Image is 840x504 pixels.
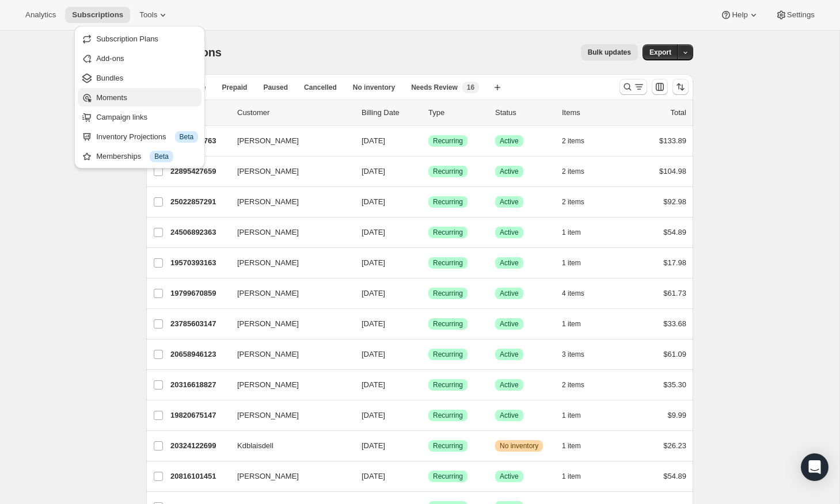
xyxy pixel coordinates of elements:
[170,440,228,452] p: 20324122699
[562,316,594,332] button: 1 item
[96,35,158,43] span: Subscription Plans
[428,107,486,119] div: Type
[562,346,597,362] button: 3 items
[304,83,337,92] span: Cancelled
[562,289,584,298] span: 4 items
[433,167,463,176] span: Recurring
[362,197,385,206] span: [DATE]
[672,79,689,95] button: Sort the results
[222,83,247,92] span: Prepaid
[663,350,686,358] span: $61.09
[362,107,419,119] p: Billing Date
[562,472,581,481] span: 1 item
[170,227,228,238] p: 24506892363
[237,288,299,299] span: [PERSON_NAME]
[500,441,538,450] span: No inventory
[237,196,299,208] span: [PERSON_NAME]
[663,441,686,450] span: $26.23
[411,83,458,92] span: Needs Review
[132,7,176,23] button: Tools
[170,349,228,360] p: 20658946123
[433,289,463,298] span: Recurring
[96,54,124,63] span: Add-ons
[230,223,345,242] button: [PERSON_NAME]
[433,197,463,207] span: Recurring
[433,136,463,146] span: Recurring
[170,346,686,362] div: 20658946123[PERSON_NAME][DATE]SuccessRecurringSuccessActive3 items$61.09
[362,319,385,328] span: [DATE]
[659,136,686,145] span: $133.89
[562,319,581,329] span: 1 item
[170,255,686,271] div: 19570393163[PERSON_NAME][DATE]SuccessRecurringSuccessActive1 item$17.98
[170,133,686,149] div: 19658866763[PERSON_NAME][DATE]SuccessRecurringSuccessActive2 items$133.89
[713,7,766,23] button: Help
[362,380,385,389] span: [DATE]
[237,318,299,330] span: [PERSON_NAME]
[237,257,299,269] span: [PERSON_NAME]
[562,411,581,420] span: 1 item
[663,228,686,236] span: $54.89
[667,411,686,419] span: $9.99
[663,289,686,297] span: $61.73
[170,107,686,119] div: IDCustomerBilling DateTypeStatusItemsTotal
[663,258,686,267] span: $17.98
[619,79,647,95] button: Search and filter results
[230,437,345,455] button: Kdblaisdell
[500,472,519,481] span: Active
[96,93,127,102] span: Moments
[500,167,519,176] span: Active
[96,113,147,121] span: Campaign links
[769,7,822,23] button: Settings
[433,472,463,481] span: Recurring
[170,410,228,421] p: 19820675147
[230,345,345,364] button: [PERSON_NAME]
[433,228,463,237] span: Recurring
[433,350,463,359] span: Recurring
[500,197,519,207] span: Active
[562,228,581,237] span: 1 item
[588,48,631,57] span: Bulk updates
[433,319,463,329] span: Recurring
[170,379,228,391] p: 20316618827
[659,167,686,175] span: $104.98
[78,147,202,165] button: Memberships
[562,163,597,180] button: 2 items
[230,132,345,150] button: [PERSON_NAME]
[237,349,299,360] span: [PERSON_NAME]
[170,318,228,330] p: 23785603147
[170,471,228,482] p: 20816101451
[230,376,345,394] button: [PERSON_NAME]
[562,107,619,119] div: Items
[562,407,594,423] button: 1 item
[500,258,519,268] span: Active
[362,258,385,267] span: [DATE]
[78,68,202,87] button: Bundles
[170,377,686,393] div: 20316618827[PERSON_NAME][DATE]SuccessRecurringSuccessActive2 items$35.30
[96,151,198,162] div: Memberships
[562,468,594,484] button: 1 item
[78,108,202,126] button: Campaign links
[96,74,123,82] span: Bundles
[562,441,581,450] span: 1 item
[230,254,345,272] button: [PERSON_NAME]
[562,255,594,271] button: 1 item
[170,285,686,301] div: 19799670859[PERSON_NAME][DATE]SuccessRecurringSuccessActive4 items$61.73
[362,411,385,419] span: [DATE]
[500,319,519,329] span: Active
[170,468,686,484] div: 20816101451[PERSON_NAME][DATE]SuccessRecurringSuccessActive1 item$54.89
[433,441,463,450] span: Recurring
[237,166,299,177] span: [PERSON_NAME]
[154,152,169,161] span: Beta
[362,289,385,297] span: [DATE]
[230,406,345,425] button: [PERSON_NAME]
[562,350,584,359] span: 3 items
[170,257,228,269] p: 19570393163
[500,380,519,390] span: Active
[500,289,519,298] span: Active
[362,136,385,145] span: [DATE]
[467,83,474,92] span: 16
[170,316,686,332] div: 23785603147[PERSON_NAME][DATE]SuccessRecurringSuccessActive1 item$33.68
[230,467,345,486] button: [PERSON_NAME]
[652,79,668,95] button: Customize table column order and visibility
[663,197,686,206] span: $92.98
